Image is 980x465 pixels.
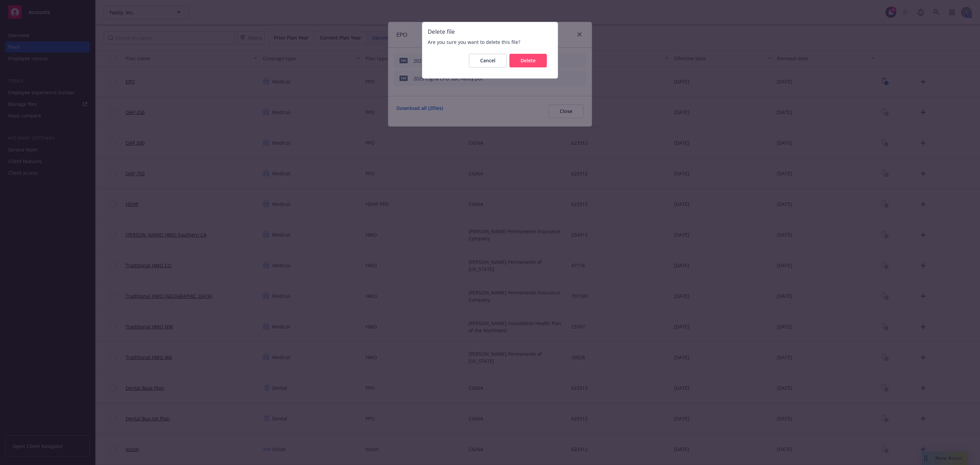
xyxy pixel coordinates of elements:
span: Are you sure you want to delete this file? [428,38,552,46]
button: Cancel [469,54,507,67]
button: Delete [509,54,547,67]
span: Delete file [428,28,552,36]
span: Delete [521,57,536,64]
span: Cancel [480,57,495,64]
